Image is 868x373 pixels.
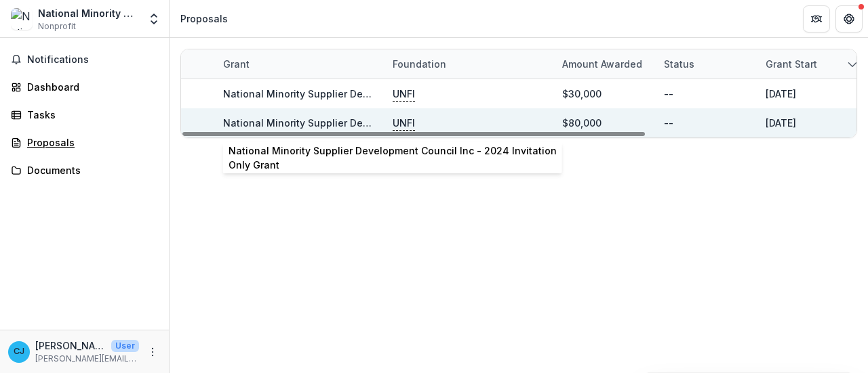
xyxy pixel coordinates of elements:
a: Proposals [5,131,163,154]
a: Tasks [5,104,163,126]
div: Foundation [384,49,554,79]
p: User [111,340,139,352]
div: -- [664,87,673,101]
div: [DATE] [766,116,796,130]
a: Documents [5,159,163,181]
a: National Minority Supplier Development Council Inc - 2024 Invitation Only Grant [223,117,605,129]
div: Amount awarded [554,49,656,79]
a: National Minority Supplier Development Council Inc - 2025 - Invitation Only Application [223,88,638,100]
svg: sorted descending [847,59,858,70]
div: Proposals [27,135,153,150]
div: Tasks [27,108,153,122]
span: Nonprofit [38,20,76,32]
button: More [144,344,161,360]
div: [DATE] [766,87,796,101]
p: [PERSON_NAME] [35,338,106,353]
div: Status [656,49,757,79]
div: Foundation [384,57,454,71]
div: National Minority Supplier Development Council Inc [38,6,139,20]
div: Dashboard [27,80,153,94]
div: Amount awarded [554,57,650,71]
img: National Minority Supplier Development Council Inc [11,8,33,30]
div: Grant start [757,49,859,79]
div: -- [664,116,673,130]
p: UNFI [393,87,415,102]
a: Dashboard [5,76,163,98]
button: Partners [803,5,830,32]
span: Notifications [27,54,158,66]
p: [PERSON_NAME][EMAIL_ADDRESS][PERSON_NAME][DOMAIN_NAME] [35,353,139,365]
div: Documents [27,163,153,177]
div: $80,000 [562,116,601,130]
div: Charmaine Jackson [14,347,24,356]
div: Grant [215,57,258,71]
div: Grant [215,49,384,79]
button: Open entity switcher [144,5,163,32]
div: Status [656,57,703,71]
nav: breadcrumb [175,9,233,28]
div: $30,000 [562,87,601,101]
p: UNFI [393,116,415,131]
button: Notifications [5,49,163,70]
div: Grant start [757,57,825,71]
div: Proposals [180,12,228,26]
button: Get Help [835,5,863,32]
